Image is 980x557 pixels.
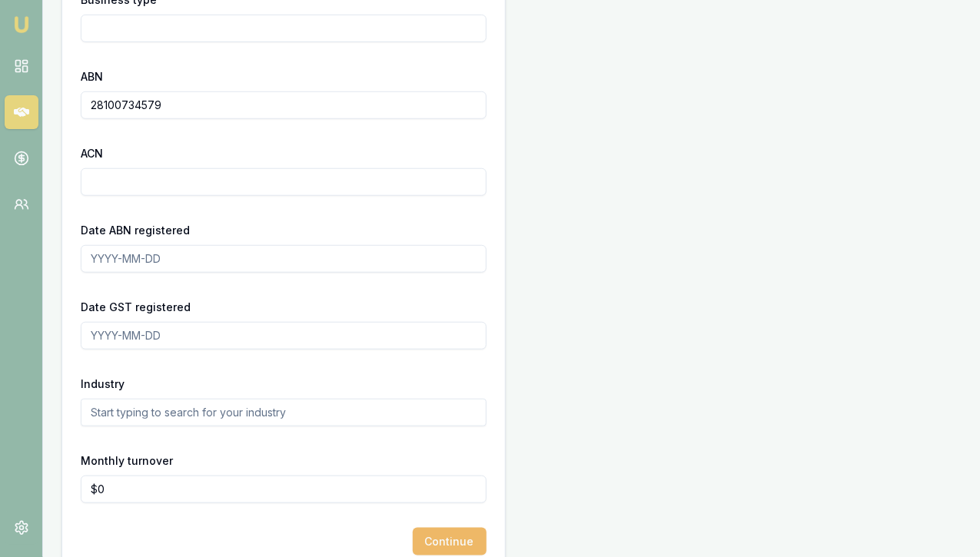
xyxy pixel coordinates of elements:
input: Start typing to search for your industry [81,399,487,426]
img: emu-icon-u.png [12,15,31,34]
input: $ [81,476,487,503]
label: ACN [81,147,103,160]
label: Date GST registered [81,300,191,313]
label: ABN [81,70,103,83]
input: YYYY-MM-DD [81,322,487,350]
label: Monthly turnover [81,454,173,467]
button: Continue [413,528,487,555]
label: Date ABN registered [81,224,190,237]
input: YYYY-MM-DD [81,245,487,273]
label: Industry [81,377,125,390]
